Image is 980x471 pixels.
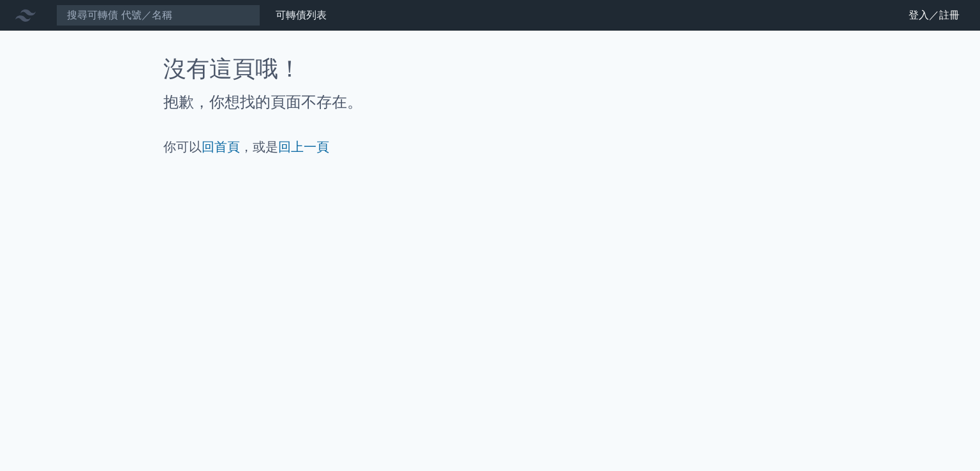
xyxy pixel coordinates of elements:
p: 你可以 ，或是 [163,138,817,156]
a: 可轉債列表 [276,9,327,21]
a: 回上一頁 [278,139,329,154]
input: 搜尋可轉債 代號／名稱 [56,4,260,26]
h1: 沒有這頁哦！ [163,56,817,82]
a: 登入／註冊 [898,5,970,26]
a: 回首頁 [202,139,240,154]
h2: 抱歉，你想找的頁面不存在。 [163,92,817,112]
